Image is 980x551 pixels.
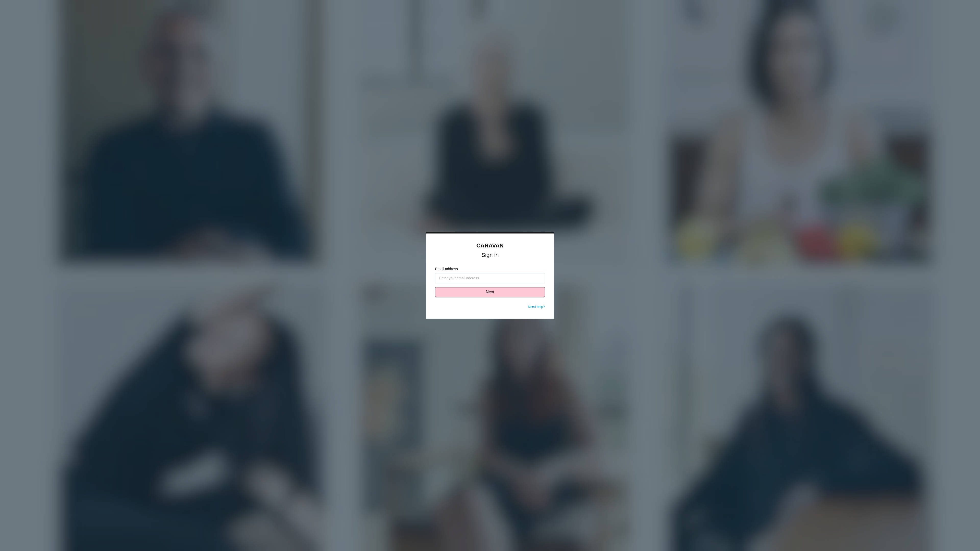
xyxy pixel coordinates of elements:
h1: Sign in [435,253,545,258]
button: Next [435,287,545,297]
a: Need help? [528,305,545,309]
a: CARAVAN [476,242,504,249]
label: Email address [435,267,545,272]
input: Enter your email address [435,273,545,283]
